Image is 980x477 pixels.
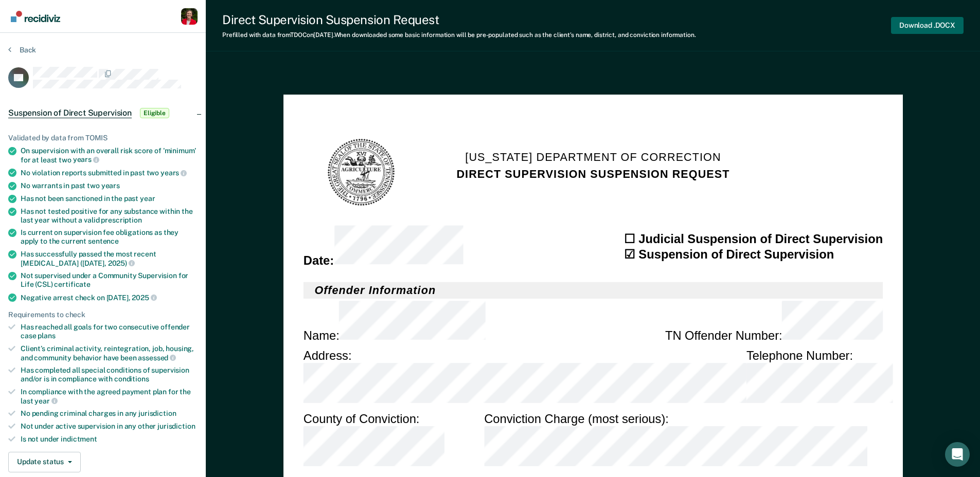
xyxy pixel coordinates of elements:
div: Validated by data from TOMIS [8,134,198,142]
span: years [73,155,99,163]
div: TN Offender Number : [665,301,882,343]
span: assessed [138,354,176,362]
span: year [34,397,57,405]
span: plans [38,332,55,340]
div: Date : [303,226,463,268]
img: Recidiviz [11,11,60,22]
div: Has not tested positive for any substance within the last year without a valid [21,207,198,225]
div: County of Conviction : [303,411,484,469]
span: jurisdiction [138,409,176,417]
span: 2025 [132,293,156,302]
h1: [US_STATE] Department of Correction [465,149,721,166]
span: certificate [54,280,90,288]
div: Is not under [21,435,198,444]
div: ☐ Judicial Suspension of Direct Supervision [624,231,883,247]
h2: Offender Information [303,282,882,298]
div: Not under active supervision in any other [21,422,198,431]
div: Direct Supervision Suspension Request [222,12,696,27]
div: Has successfully passed the most recent [MEDICAL_DATA] ([DATE], [21,250,198,267]
div: Name : [303,301,485,343]
div: Not supervised under a Community Supervision for Life (CSL) [21,271,198,289]
span: Eligible [140,108,169,118]
span: 2025) [108,259,135,267]
span: conditions [114,375,149,383]
span: prescription [101,216,141,224]
div: Conviction Charge (most serious) : [484,411,883,469]
span: Suspension of Direct Supervision [8,108,132,118]
span: indictment [61,435,97,443]
div: No violation reports submitted in past two [21,168,198,177]
div: Open Intercom Messenger [945,442,970,467]
div: Client’s criminal activity, reintegration, job, housing, and community behavior have been [21,344,198,362]
h2: DIRECT SUPERVISION SUSPENSION REQUEST [456,166,729,182]
div: Has not been sanctioned in the past [21,194,198,203]
div: Has reached all goals for two consecutive offender case [21,323,198,340]
span: jurisdiction [157,422,195,430]
div: On supervision with an overall risk score of 'minimum' for at least two [21,146,198,164]
button: Profile dropdown button [181,8,198,25]
span: years [161,169,187,177]
div: No warrants in past two [21,181,198,190]
button: Download .DOCX [891,17,964,34]
div: Requirements to check [8,310,198,319]
div: Negative arrest check on [DATE], [21,293,198,302]
span: sentence [88,237,119,245]
div: Is current on supervision fee obligations as they apply to the current [21,228,198,246]
div: Prefilled with data from TDOC on [DATE] . When downloaded some basic information will be pre-popu... [222,31,696,39]
button: Update status [8,452,81,472]
span: years [101,181,120,190]
button: Back [8,45,36,54]
div: Has completed all special conditions of supervision and/or is in compliance with [21,366,198,383]
div: Address : [303,348,746,407]
div: No pending criminal charges in any [21,409,198,418]
div: In compliance with the agreed payment plan for the last [21,388,198,405]
div: Telephone Number : [746,348,892,407]
span: year [140,194,155,203]
div: ☑ Suspension of Direct Supervision [624,247,883,263]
